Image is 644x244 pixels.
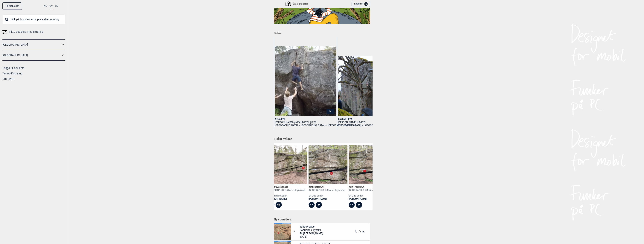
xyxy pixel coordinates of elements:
[309,197,345,201] a: [PERSON_NAME]
[2,42,60,47] a: [GEOGRAPHIC_DATA]
[325,124,327,127] span: >
[274,218,370,221] h1: Nya boulders
[300,235,323,238] span: [DATE]
[2,15,65,24] input: Sök på bouldernamn, plats eller samling
[349,185,385,189] div: Kort i rocken ,
[356,202,362,208] div: 3+
[274,29,373,36] h1: Betas
[268,145,307,184] img: Angstraversen 230508
[316,202,322,208] div: 4+
[357,121,366,124] span: i [DATE].
[309,194,345,197] div: en dag sedan
[301,124,324,127] a: [GEOGRAPHIC_DATA]
[275,118,336,121] div: Avund , 7B
[293,230,300,233] span: 3
[348,118,349,120] span: Ψ
[2,29,65,35] a: Hitta boulders med filtrering
[276,202,282,208] div: 6B
[2,67,24,70] a: Lägga till boulders
[322,185,324,188] span: 4+
[2,53,60,58] a: [GEOGRAPHIC_DATA]
[349,194,385,197] div: en dag sedan
[274,223,370,240] div: Taktisk paus3Taktisk pausBohuslän > LysekilFA:[PERSON_NAME][DATE]
[309,185,345,189] div: Katt i hatten ,
[2,72,22,75] a: Teckenförklaring
[285,185,288,188] span: 6B
[349,145,388,184] img: Kort i rocken 230508
[2,77,14,80] a: Om Gryttr
[338,56,400,116] img: Joar pa Lust
[309,189,345,192] div: [GEOGRAPHIC_DATA] > Utbyområd
[352,1,370,7] button: Logga in
[55,2,58,10] button: EN
[338,124,361,127] a: [GEOGRAPHIC_DATA]
[300,232,323,235] span: FA: [PERSON_NAME]
[268,194,305,197] div: 23 timmar sedan
[268,189,305,192] div: [GEOGRAPHIC_DATA] > Utbyområd
[365,124,388,127] a: [GEOGRAPHIC_DATA]
[328,124,356,127] a: [GEOGRAPHIC_DATA] väst
[338,118,400,121] div: Lust , 6C+ 7A+
[268,185,305,189] div: Ängstraversen ,
[2,2,22,10] a: Till toppsidan
[349,189,385,192] div: [GEOGRAPHIC_DATA] > Utbyområd
[362,124,363,127] span: >
[309,145,347,184] img: Katt i hatten 230508
[299,124,300,127] span: >
[274,137,370,141] h1: Tickat nyligen
[294,121,316,124] span: på FA i [DATE]. @1:33
[268,197,305,201] a: [PERSON_NAME]
[44,2,47,10] button: NO
[338,121,400,124] div: [PERSON_NAME] -
[9,29,43,35] span: Hitta boulders med filtrering
[275,46,336,116] img: Johan pa Avund
[275,124,298,127] a: [GEOGRAPHIC_DATA]
[286,2,308,6] div: Översiktskarta
[300,228,323,232] span: Bohuslän > Lysekil
[50,2,53,10] button: SV
[275,121,336,124] div: [PERSON_NAME] -
[349,197,385,201] a: [PERSON_NAME]
[300,225,323,228] span: Taktisk paus
[363,185,364,188] span: 4
[274,223,291,240] img: Taktisk paus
